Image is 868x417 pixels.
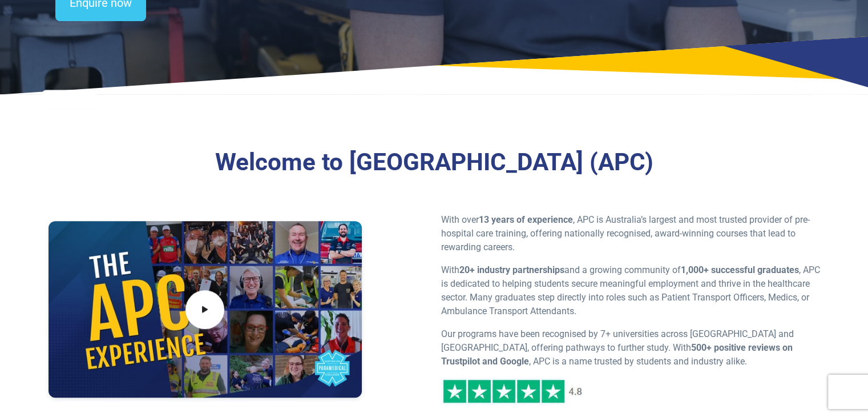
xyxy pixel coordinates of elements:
[459,264,564,275] strong: 20+ industry partnerships
[681,264,799,275] strong: 1,000+ successful graduates
[441,213,820,254] p: With over , APC is Australia’s largest and most trusted provider of pre-hospital care training, o...
[441,327,820,368] p: Our programs have been recognised by 7+ universities across [GEOGRAPHIC_DATA] and [GEOGRAPHIC_DAT...
[441,263,820,318] p: With and a growing community of , APC is dedicated to helping students secure meaningful employme...
[479,214,573,225] strong: 13 years of experience
[106,148,762,177] h3: Welcome to [GEOGRAPHIC_DATA] (APC)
